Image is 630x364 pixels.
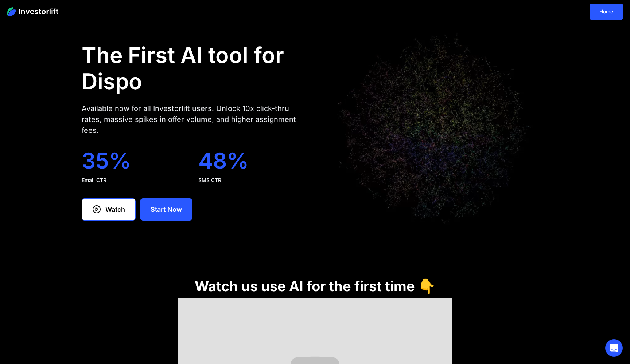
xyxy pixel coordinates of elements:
[82,177,187,184] div: Email CTR
[82,198,136,221] a: Watch
[82,42,303,94] h1: The First AI tool for Dispo
[198,177,303,184] div: SMS CTR
[82,103,303,136] div: Available now for all Investorlift users. Unlock 10x click-thru rates, massive spikes in offer vo...
[195,278,435,294] h1: Watch us use AI for the first time 👇
[151,205,182,214] div: Start Now
[198,147,303,174] div: 48%
[105,205,125,214] div: Watch
[590,4,623,20] a: Home
[605,339,623,357] div: Open Intercom Messenger
[140,198,192,221] a: Start Now
[82,147,187,174] div: 35%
